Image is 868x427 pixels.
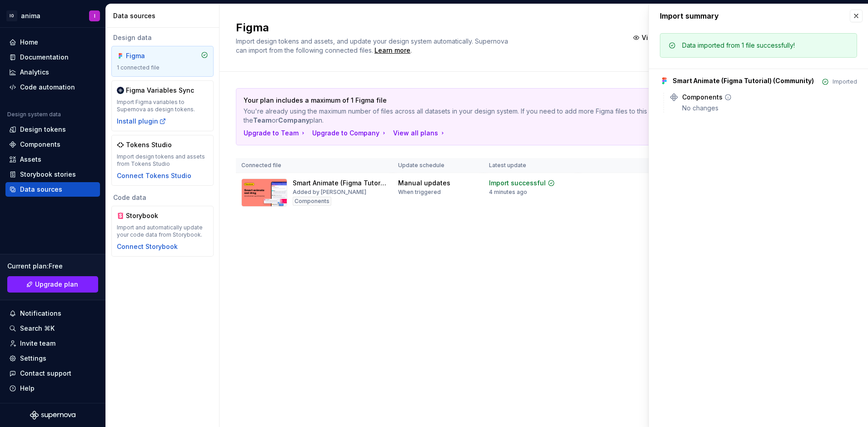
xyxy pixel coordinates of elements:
[293,189,366,196] div: Added by [PERSON_NAME]
[7,262,98,271] div: Current plan : Free
[236,20,618,35] h2: Figma
[5,336,100,351] a: Invite team
[126,51,170,60] div: Figma
[20,309,61,318] div: Notifications
[126,86,194,95] div: Figma Variables Sync
[113,11,215,20] div: Data sources
[117,171,191,180] button: Connect Tokens Studio
[111,193,214,202] div: Code data
[117,224,208,238] div: Import and automatically update your code data from Storybook.
[293,197,331,206] div: Components
[484,158,578,173] th: Latest update
[253,116,272,124] b: Team
[236,158,393,173] th: Connected file
[20,68,49,77] div: Analytics
[20,53,69,62] div: Documentation
[21,11,40,20] div: anima
[6,10,17,21] div: IO
[489,189,527,196] div: 4 minutes ago
[673,76,814,85] div: Smart Animate (Figma Tutorial) (Community)
[5,381,100,396] button: Help
[2,6,104,25] button: IOanimaI
[5,152,100,167] a: Assets
[20,38,38,47] div: Home
[374,46,410,55] a: Learn more
[20,140,60,149] div: Components
[5,122,100,137] a: Design tokens
[5,80,100,94] a: Code automation
[20,83,75,92] div: Code automation
[5,137,100,152] a: Components
[111,33,214,42] div: Design data
[660,10,719,21] div: Import summary
[20,324,55,333] div: Search ⌘K
[30,411,75,420] svg: Supernova Logo
[111,135,214,186] a: Tokens StudioImport design tokens and assets from Tokens StudioConnect Tokens Studio
[20,170,76,179] div: Storybook stories
[94,12,95,20] div: I
[5,321,100,336] button: Search ⌘K
[111,80,214,131] a: Figma Variables SyncImport Figma variables to Supernova as design tokens.Install plugin
[5,50,100,65] a: Documentation
[20,125,66,134] div: Design tokens
[20,185,62,194] div: Data sources
[398,179,450,188] div: Manual updates
[117,153,208,168] div: Import design tokens and assets from Tokens Studio
[126,140,172,149] div: Tokens Studio
[373,47,412,54] span: .
[117,64,208,71] div: 1 connected file
[20,155,41,164] div: Assets
[5,351,100,366] a: Settings
[5,306,100,321] button: Notifications
[111,46,214,77] a: Figma1 connected file
[642,33,688,42] span: View summary
[117,242,178,251] button: Connect Storybook
[20,354,46,363] div: Settings
[7,111,61,118] div: Design system data
[398,189,441,196] div: When triggered
[5,65,100,79] a: Analytics
[20,339,55,348] div: Invite team
[244,129,307,138] button: Upgrade to Team
[833,78,857,85] div: Imported
[20,384,35,393] div: Help
[5,366,100,381] button: Contact support
[393,158,484,173] th: Update schedule
[629,30,694,46] button: View summary
[111,206,214,257] a: StorybookImport and automatically update your code data from Storybook.Connect Storybook
[117,117,166,126] button: Install plugin
[244,107,780,125] p: You're already using the maximum number of files across all datasets in your design system. If yo...
[278,116,309,124] b: Company
[5,35,100,50] a: Home
[312,129,388,138] button: Upgrade to Company
[236,37,510,54] span: Import design tokens and assets, and update your design system automatically. Supernova can impor...
[117,99,208,113] div: Import Figma variables to Supernova as design tokens.
[20,369,71,378] div: Contact support
[126,211,170,220] div: Storybook
[489,179,546,188] div: Import successful
[35,280,78,289] span: Upgrade plan
[5,167,100,182] a: Storybook stories
[682,93,723,102] div: Components
[5,182,100,197] a: Data sources
[293,179,387,188] div: Smart Animate (Figma Tutorial) (Community)
[682,41,795,50] div: Data imported from 1 file successfully!
[7,276,98,293] a: Upgrade plan
[393,129,446,138] button: View all plans
[244,96,780,105] p: Your plan includes a maximum of 1 Figma file
[682,104,857,113] div: No changes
